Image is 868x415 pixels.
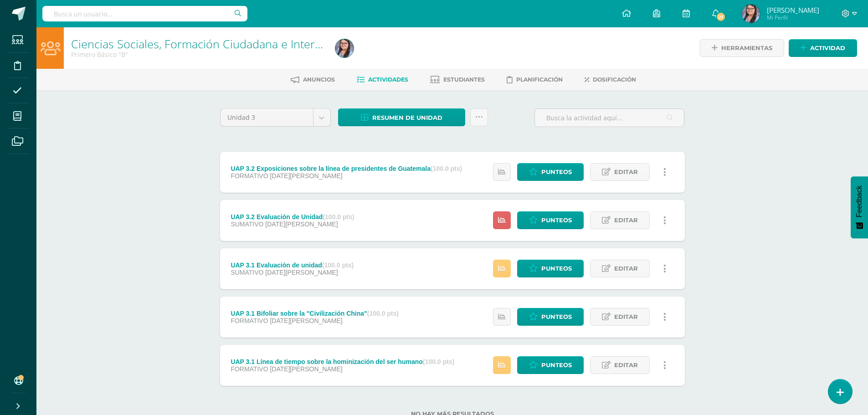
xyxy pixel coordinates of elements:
strong: (100.0 pts) [322,261,354,269]
span: Planificación [516,76,563,83]
input: Busca la actividad aquí... [535,109,684,127]
span: [DATE][PERSON_NAME] [265,220,338,228]
span: FORMATIVO [231,172,268,179]
span: [DATE][PERSON_NAME] [265,269,338,276]
a: Actividades [357,72,408,87]
div: UAP 3.1 Evaluación de unidad [231,261,354,269]
span: Editar [614,308,638,325]
strong: (100.0 pts) [431,165,462,172]
a: Actividad [789,39,857,57]
span: Unidad 3 [227,109,306,126]
img: 3701f0f65ae97d53f8a63a338b37df93.png [335,39,354,57]
strong: (100.0 pts) [367,310,399,317]
a: Punteos [517,163,584,181]
span: Resumen de unidad [372,109,442,126]
span: Mi Perfil [767,14,819,21]
div: Primero Básico 'B' [71,50,324,59]
span: Feedback [855,185,863,217]
span: Punteos [541,164,572,180]
a: Unidad 3 [221,109,330,126]
span: Punteos [541,357,572,374]
span: [DATE][PERSON_NAME] [270,317,342,324]
div: UAP 3.1 Bifoliar sobre la "Civilización China" [231,310,399,317]
span: Actividad [810,40,845,56]
span: Punteos [541,308,572,325]
span: Editar [614,260,638,277]
span: Editar [614,164,638,180]
span: Editar [614,357,638,374]
div: UAP 3.1 Línea de tiempo sobre la hominización del ser humano [231,358,454,365]
span: SUMATIVO [231,220,263,228]
a: Punteos [517,356,584,374]
span: [PERSON_NAME] [767,5,819,15]
a: Punteos [517,260,584,277]
a: Ciencias Sociales, Formación Ciudadana e Interculturalidad [71,36,376,51]
button: Feedback - Mostrar encuesta [851,176,868,238]
span: Dosificación [593,76,636,83]
span: FORMATIVO [231,365,268,373]
div: UAP 3.2 Evaluación de Unidad [231,213,354,220]
a: Anuncios [291,72,335,87]
span: SUMATIVO [231,269,263,276]
span: Punteos [541,212,572,229]
strong: (100.0 pts) [423,358,454,365]
a: Punteos [517,308,584,326]
span: Actividades [368,76,408,83]
span: FORMATIVO [231,317,268,324]
span: 21 [716,12,726,22]
a: Punteos [517,211,584,229]
a: Planificación [507,72,563,87]
h1: Ciencias Sociales, Formación Ciudadana e Interculturalidad [71,37,324,50]
strong: (100.0 pts) [323,213,354,220]
span: Estudiantes [443,76,485,83]
span: [DATE][PERSON_NAME] [270,365,342,373]
span: Herramientas [721,40,772,56]
a: Resumen de unidad [338,108,465,126]
span: [DATE][PERSON_NAME] [270,172,342,179]
span: Anuncios [303,76,335,83]
span: Editar [614,212,638,229]
a: Dosificación [585,72,636,87]
span: Punteos [541,260,572,277]
input: Busca un usuario... [42,6,247,21]
div: UAP 3.2 Exposiciones sobre la línea de presidentes de Guatemala [231,165,462,172]
a: Herramientas [700,39,784,57]
a: Estudiantes [430,72,485,87]
img: 3701f0f65ae97d53f8a63a338b37df93.png [742,5,760,23]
